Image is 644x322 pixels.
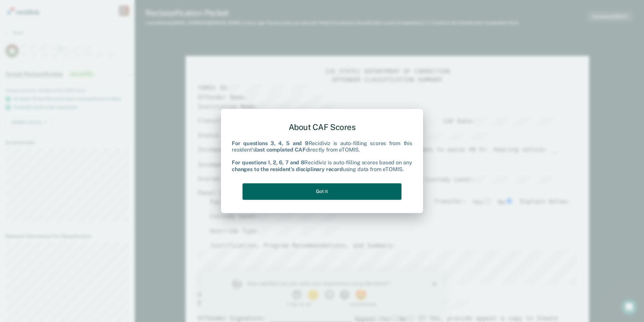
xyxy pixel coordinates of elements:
b: For questions 3, 4, 5 and 9 [232,140,309,147]
b: For questions 1, 2, 6, 7 and 8 [232,160,304,166]
button: 5 [153,18,167,28]
b: changes to the resident's disciplinary record [232,166,343,172]
div: How satisfied are you with your experience using Recidiviz? [46,9,201,15]
div: 1 - Not at all [46,30,109,35]
div: Close survey [231,10,235,14]
button: 3 [123,18,134,28]
div: About CAF Scores [232,117,412,137]
img: Profile image for Kim [30,7,40,18]
div: 5 - Extremely [148,30,212,35]
button: 2 [105,18,119,28]
button: 1 [90,18,102,28]
b: last completed CAF [255,147,305,153]
button: 4 [138,18,150,28]
div: Recidiviz is auto-filling scores from this resident's directly from eTOMIS. Recidiviz is auto-fil... [232,140,412,172]
button: Got it [243,183,401,200]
